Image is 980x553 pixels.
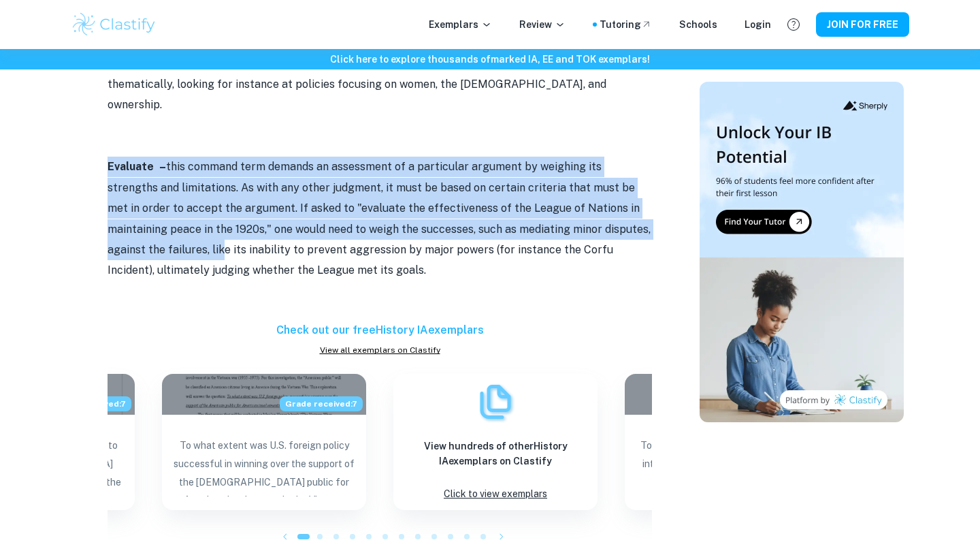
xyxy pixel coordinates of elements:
[625,374,829,510] a: Blog exemplar: To what extent was FDR governmental intTo what extent was FDR governmental interve...
[636,437,818,496] p: To what extent was FDR governmental intervention responsible for the end of the Great Depression ...
[782,13,805,36] button: Help and Feedback
[475,381,516,422] img: Exemplars
[429,17,492,32] p: Exemplars
[108,344,652,356] a: View all exemplars on Clastify
[700,82,904,422] img: Thumbnail
[108,157,652,281] p: this command term demands an assessment of a particular argument by weighing its strengths and li...
[600,17,652,32] a: Tutoring
[71,11,157,38] img: Clastify logo
[393,374,598,510] a: ExemplarsView hundreds of otherHistory IAexemplars on ClastifyClick to view exemplars
[173,437,355,496] p: To what extent was U.S. foreign policy successful in winning over the support of the [DEMOGRAPHIC...
[162,374,366,510] a: Blog exemplar: To what extent was U.S. foreign policy sGrade received:7To what extent was U.S. fo...
[108,160,166,173] strong: Evaluate –
[280,396,363,411] span: Grade received: 7
[3,52,977,67] h6: Click here to explore thousands of marked IA, EE and TOK exemplars !
[108,322,652,338] h6: Check out our free History IA exemplars
[745,17,771,32] a: Login
[679,17,717,32] a: Schools
[519,17,566,32] p: Review
[404,439,587,469] h6: View hundreds of other History IA exemplars on Clastify
[444,485,547,503] p: Click to view exemplars
[816,12,909,37] button: JOIN FOR FREE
